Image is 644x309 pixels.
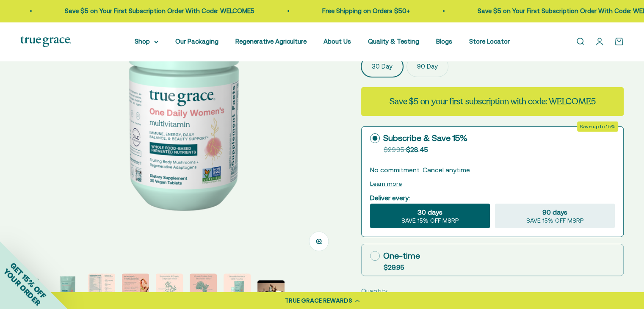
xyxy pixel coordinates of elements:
label: Quantity: [361,286,389,296]
a: Store Locator [469,38,510,45]
button: Go to item 2 [54,273,81,303]
a: Free Shipping on Orders $50+ [322,7,410,14]
img: - 1200IU of Vitamin D3 from Lichen and 60 mcg of Vitamin K2 from Mena-Q7 - Regenerative & organic... [122,273,149,301]
div: TRUE GRACE REWARDS [285,296,352,305]
img: We select ingredients that play a concrete role in true health, and we include them at effective ... [88,273,115,301]
button: Go to item 3 [88,273,115,303]
strong: Save $5 on your first subscription with code: WELCOME5 [390,96,595,107]
img: We select ingredients that play a concrete role in true health, and we include them at effective ... [54,273,81,301]
a: Regenerative Agriculture [235,38,307,45]
p: Save $5 on Your First Subscription Order With Code: WELCOME5 [65,6,254,16]
a: Quality & Testing [368,38,419,45]
button: Go to item 6 [190,273,217,303]
a: About Us [323,38,351,45]
span: GET 15% OFF [8,261,48,300]
a: Our Packaging [175,38,218,45]
img: Holy Basil and Ashwagandha are Ayurvedic herbs known as "adaptogens." They support overall health... [156,273,183,301]
button: Go to item 7 [224,273,251,303]
img: When you opt for our refill pouches instead of buying a whole new bottle every time you buy suppl... [224,273,251,301]
a: Blogs [436,38,452,45]
span: YOUR ORDER [2,267,42,307]
button: Go to item 4 [122,273,149,303]
summary: Shop [135,36,158,47]
button: Go to item 5 [156,273,183,303]
button: Go to item 8 [257,280,285,303]
img: Reighi supports healthy aging.* Cordyceps support endurance.* Our extracts come exclusively from ... [190,273,217,301]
